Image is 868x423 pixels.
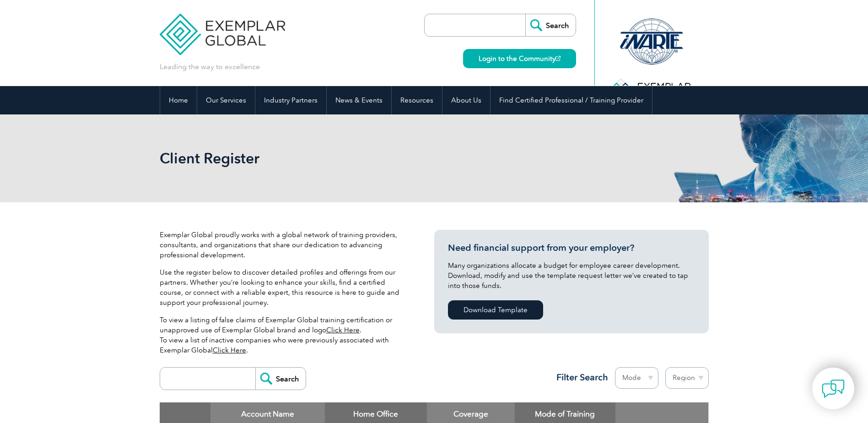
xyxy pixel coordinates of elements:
a: Click Here [326,326,360,334]
a: Login to the Community [463,49,576,68]
a: Download Template [448,300,543,320]
input: Search [525,14,576,36]
img: open_square.png [555,56,561,61]
a: About Us [442,86,490,114]
a: Industry Partners [255,86,326,114]
h3: Filter Search [551,372,608,383]
a: Our Services [197,86,255,114]
img: contact-chat.png [822,377,845,400]
p: Many organizations allocate a budget for employee career development. Download, modify and use th... [448,260,695,291]
a: Resources [392,86,442,114]
a: Home [160,86,197,114]
p: To view a listing of false claims of Exemplar Global training certification or unapproved use of ... [160,315,407,355]
a: Click Here [213,346,246,354]
p: Use the register below to discover detailed profiles and offerings from our partners. Whether you... [160,267,407,308]
p: Exemplar Global proudly works with a global network of training providers, consultants, and organ... [160,230,407,260]
h2: Client Register [160,151,544,166]
input: Search [255,368,306,390]
h3: Need financial support from your employer? [448,242,695,254]
a: News & Events [327,86,391,114]
p: Leading the way to excellence [160,62,260,72]
a: Find Certified Professional / Training Provider [491,86,652,114]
